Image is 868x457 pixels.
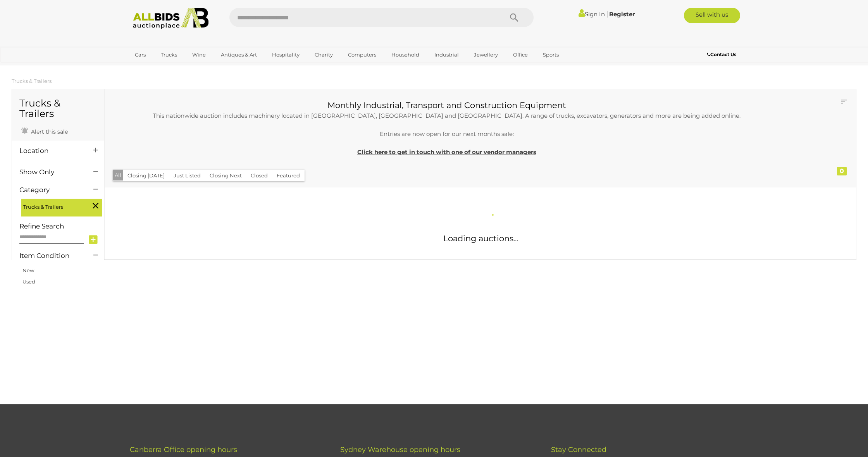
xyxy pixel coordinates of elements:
[272,170,305,182] button: Featured
[205,170,246,182] button: Closing Next
[267,48,305,61] a: Hospitality
[19,252,82,259] h4: Item Condition
[386,48,424,61] a: Household
[19,223,102,230] h4: Refine Search
[684,8,740,23] a: Sell with us
[551,445,606,454] span: Stay Connected
[340,445,460,454] span: Sydney Warehouse opening hours
[129,8,213,29] img: Allbids.com.au
[609,10,635,18] a: Register
[19,186,82,194] h4: Category
[130,445,237,454] span: Canberra Office opening hours
[310,48,338,61] a: Charity
[169,170,205,182] button: Just Listed
[19,98,96,119] h1: Trucks & Trailers
[118,129,775,139] p: Entries are now open for our next months sale:
[19,125,70,137] a: Alert this sale
[156,48,182,61] a: Trucks
[19,147,82,155] h4: Location
[538,48,564,61] a: Sports
[443,234,518,243] span: Loading auctions...
[123,170,169,182] button: Closing [DATE]
[118,110,775,121] p: This nationwide auction includes machinery located in [GEOGRAPHIC_DATA], [GEOGRAPHIC_DATA] and [G...
[118,101,775,110] h3: Monthly Industrial, Transport and Construction Equipment
[606,10,608,18] span: |
[429,48,464,61] a: Industrial
[130,48,151,61] a: Cars
[469,48,503,61] a: Jewellery
[837,167,847,175] div: 0
[579,10,605,18] a: Sign In
[707,50,738,59] a: Contact Us
[22,278,35,285] a: Used
[357,148,536,156] a: Click here to get in touch with one of our vendor managers
[29,128,68,135] span: Alert this sale
[246,170,272,182] button: Closed
[130,61,195,74] a: [GEOGRAPHIC_DATA]
[113,170,123,181] button: All
[508,48,533,61] a: Office
[495,8,534,27] button: Search
[216,48,262,61] a: Antiques & Art
[19,168,82,176] h4: Show Only
[187,48,211,61] a: Wine
[707,52,736,57] b: Contact Us
[23,201,81,211] span: Trucks & Trailers
[343,48,381,61] a: Computers
[12,78,52,84] a: Trucks & Trailers
[22,267,34,273] a: New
